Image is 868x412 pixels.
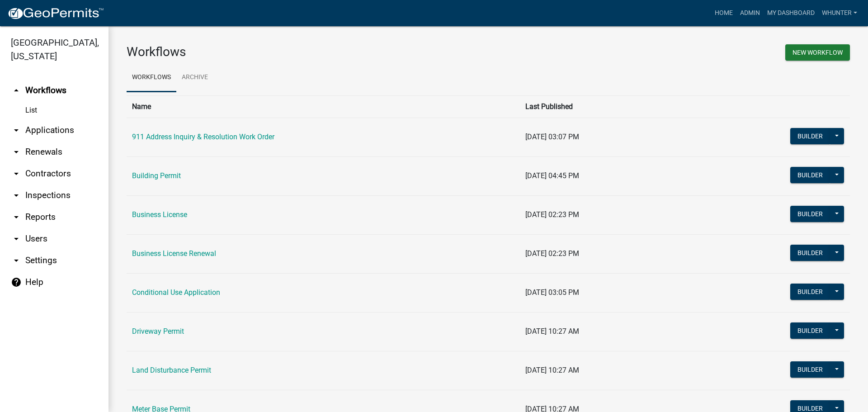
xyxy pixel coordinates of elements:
th: Last Published [520,95,684,118]
i: arrow_drop_down [11,255,22,266]
span: [DATE] 02:23 PM [525,249,579,258]
span: [DATE] 10:27 AM [525,366,579,374]
button: Builder [790,167,830,183]
a: whunter [818,5,861,22]
a: Business License [132,210,187,219]
a: Admin [736,5,764,22]
h3: Workflows [127,44,481,60]
button: Builder [790,284,830,300]
a: Land Disturbance Permit [132,366,211,374]
a: 911 Address Inquiry & Resolution Work Order [132,133,274,141]
button: Builder [790,128,830,144]
i: arrow_drop_down [11,190,22,201]
a: Building Permit [132,171,181,180]
i: arrow_drop_down [11,233,22,244]
i: arrow_drop_down [11,168,22,179]
a: Archive [176,63,213,92]
th: Name [127,95,520,118]
i: arrow_drop_up [11,85,22,96]
button: Builder [790,361,830,378]
button: Builder [790,322,830,339]
i: arrow_drop_down [11,147,22,157]
span: [DATE] 02:23 PM [525,210,579,219]
a: Home [711,5,736,22]
a: Workflows [127,63,176,92]
a: My Dashboard [764,5,818,22]
span: [DATE] 03:05 PM [525,288,579,297]
i: arrow_drop_down [11,212,22,223]
span: [DATE] 10:27 AM [525,327,579,336]
a: Driveway Permit [132,327,184,336]
button: New Workflow [785,44,850,61]
i: help [11,277,22,288]
span: [DATE] 04:45 PM [525,171,579,180]
button: Builder [790,245,830,261]
span: [DATE] 03:07 PM [525,133,579,141]
a: Conditional Use Application [132,288,220,297]
a: Business License Renewal [132,249,216,258]
button: Builder [790,206,830,222]
i: arrow_drop_down [11,125,22,136]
